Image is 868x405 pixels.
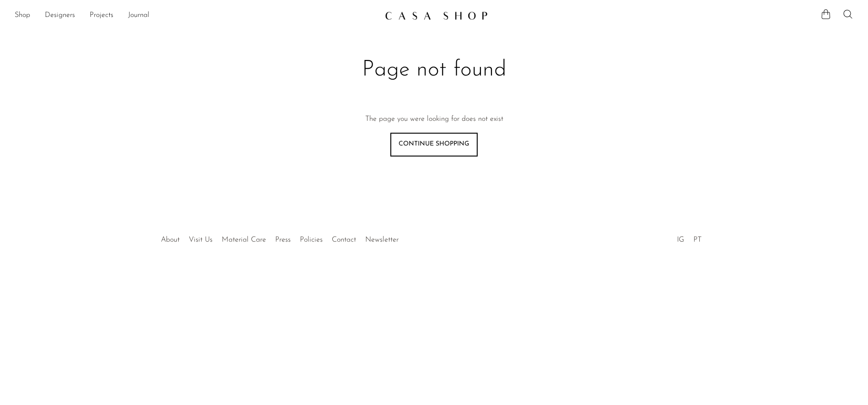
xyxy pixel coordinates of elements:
[275,236,291,243] a: Press
[222,236,266,243] a: Material Care
[15,8,378,23] nav: Desktop navigation
[15,10,30,22] a: Shop
[128,10,149,22] a: Journal
[156,229,403,246] ul: Quick links
[300,236,323,243] a: Policies
[289,56,580,84] h1: Page not found
[90,10,113,22] a: Projects
[693,236,702,243] a: PT
[390,133,478,157] a: Continue shopping
[45,10,75,22] a: Designers
[15,8,378,23] ul: NEW HEADER MENU
[677,236,684,243] a: IG
[365,113,503,125] p: The page you were looking for does not exist
[672,229,706,246] ul: Social Medias
[332,236,356,243] a: Contact
[161,236,180,243] a: About
[189,236,213,243] a: Visit Us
